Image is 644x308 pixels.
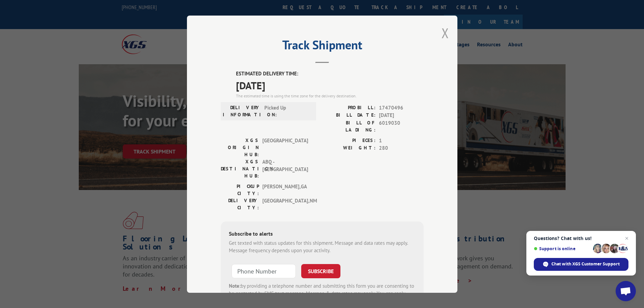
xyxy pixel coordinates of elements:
[236,93,424,99] div: The estimated time is using the time zone for the delivery destination.
[236,70,424,78] label: ESTIMATED DELIVERY TIME:
[322,112,376,119] label: BILL DATE:
[232,264,296,278] input: Phone Number
[623,234,631,242] span: Close chat
[229,282,415,305] div: by providing a telephone number and submitting this form you are consenting to be contacted by SM...
[229,239,415,254] div: Get texted with status updates for this shipment. Message and data rates may apply. Message frequ...
[221,137,259,158] label: XGS ORIGIN HUB:
[229,282,241,289] strong: Note:
[221,197,259,211] label: DELIVERY CITY:
[236,77,424,93] span: [DATE]
[534,246,591,251] span: Support is online
[379,112,424,119] span: [DATE]
[301,264,340,278] button: SUBSCRIBE
[223,104,261,118] label: DELIVERY INFORMATION:
[379,144,424,152] span: 280
[262,137,308,158] span: [GEOGRAPHIC_DATA]
[322,104,376,112] label: PROBILL:
[264,104,310,118] span: Picked Up
[262,158,308,179] span: ABQ - [GEOGRAPHIC_DATA]
[229,229,415,239] div: Subscribe to alerts
[442,24,449,42] button: Close modal
[534,258,628,271] div: Chat with XGS Customer Support
[322,119,376,133] label: BILL OF LADING:
[322,144,376,152] label: WEIGHT:
[322,137,376,144] label: PIECES:
[262,197,308,211] span: [GEOGRAPHIC_DATA] , NM
[534,236,628,241] span: Questions? Chat with us!
[551,261,620,267] span: Chat with XGS Customer Support
[379,104,424,112] span: 17470496
[616,281,636,301] div: Open chat
[262,183,308,197] span: [PERSON_NAME] , GA
[379,137,424,144] span: 1
[221,158,259,179] label: XGS DESTINATION HUB:
[221,40,424,53] h2: Track Shipment
[221,183,259,197] label: PICKUP CITY:
[379,119,424,133] span: 6019030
